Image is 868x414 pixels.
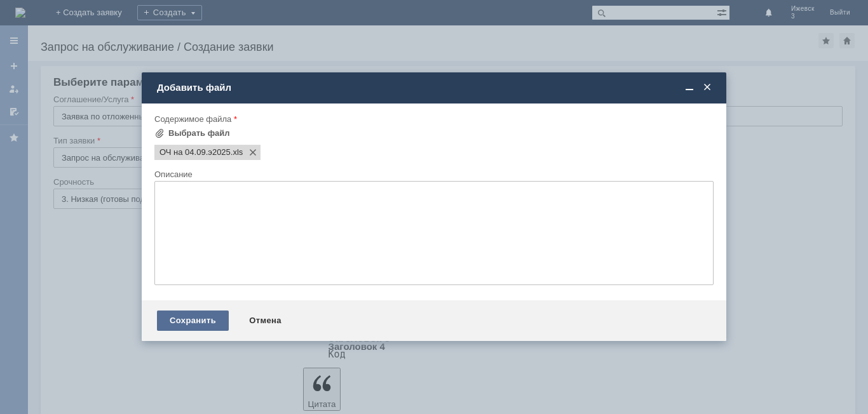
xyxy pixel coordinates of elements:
span: Свернуть (Ctrl + M) [683,82,696,93]
span: ОЧ на 04.09.э2025.xls [159,147,231,157]
div: Выбрать файл [168,128,230,138]
div: Прошу отменить отложенные чеки за [DATE] /Ижевск Мбк 3 [5,15,186,36]
span: ОЧ на 04.09.э2025.xls [231,147,243,157]
div: Содержимое файла [154,115,711,123]
div: Добрый день! [5,5,186,15]
span: Закрыть [701,82,714,93]
div: Добавить файл [157,82,714,93]
div: Описание [154,170,711,178]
